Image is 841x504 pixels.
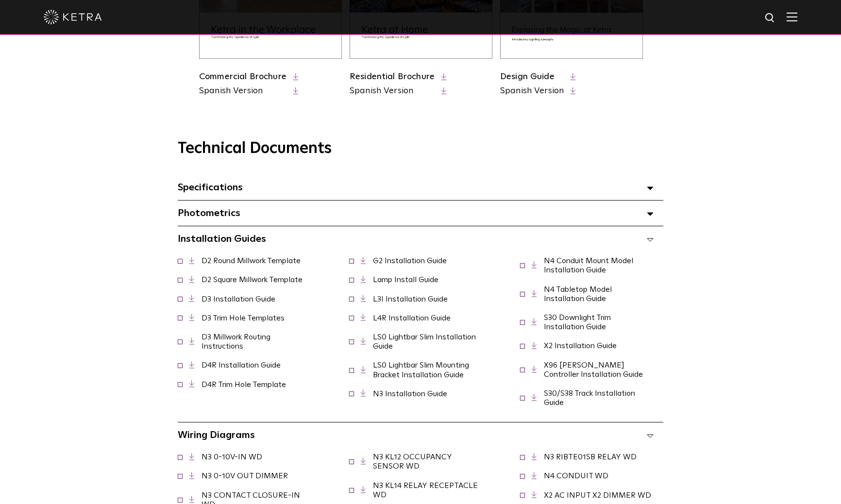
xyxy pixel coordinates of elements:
[787,12,797,21] img: Hamburger%20Nav.svg
[373,482,478,499] a: N3 KL14 RELAY RECEPTACLE WD
[373,361,469,378] a: LS0 Lightbar Slim Mounting Bracket Installation Guide
[202,257,301,265] a: D2 Round Millwork Template
[178,234,266,244] span: Installation Guides
[178,139,663,158] h3: Technical Documents
[202,276,303,284] a: D2 Square Millwork Template
[373,276,438,284] a: Lamp Install Guide
[44,10,102,24] img: ketra-logo-2019-white
[544,453,637,461] a: N3 RIBTE01SB RELAY WD
[373,390,447,398] a: N3 Installation Guide
[544,314,611,331] a: S30 Downlight Trim Installation Guide
[202,295,275,303] a: D3 Installation Guide
[199,72,286,81] a: Commercial Brochure
[544,389,635,406] a: S30/S38 Track Installation Guide
[178,208,240,218] span: Photometrics
[178,183,243,192] span: Specifications
[202,333,270,350] a: D3 Millwork Routing Instructions
[500,72,555,81] a: Design Guide
[764,12,776,24] img: search icon
[373,453,452,470] a: N3 KL12 OCCUPANCY SENSOR WD
[373,333,476,350] a: LS0 Lightbar Slim Installation Guide
[544,472,608,480] a: N4 CONDUIT WD
[350,72,435,81] a: Residential Brochure
[202,453,262,461] a: N3 0-10V-IN WD
[544,342,617,350] a: X2 Installation Guide
[202,361,281,369] a: D4R Installation Guide
[202,314,285,322] a: D3 Trim Hole Templates
[178,430,255,440] span: Wiring Diagrams
[202,472,288,480] a: N3 0-10V OUT DIMMER
[500,85,564,97] a: Spanish Version
[544,491,651,499] a: X2 AC INPUT X2 DIMMER WD
[373,314,451,322] a: L4R Installation Guide
[373,295,448,303] a: L3I Installation Guide
[199,85,286,97] a: Spanish Version
[544,361,643,378] a: X96 [PERSON_NAME] Controller Installation Guide
[350,85,435,97] a: Spanish Version
[544,286,612,302] a: N4 Tabletop Model Installation Guide
[373,257,447,265] a: G2 Installation Guide
[202,381,286,388] a: D4R Trim Hole Template
[544,257,633,274] a: N4 Conduit Mount Model Installation Guide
